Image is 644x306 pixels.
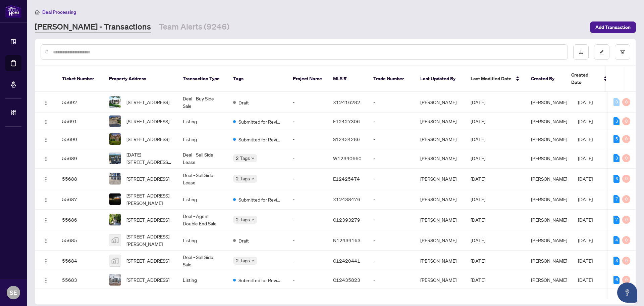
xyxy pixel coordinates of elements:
img: thumbnail-img [109,193,121,205]
td: - [368,130,415,148]
th: Ticket Number [57,66,104,92]
div: 0 [622,175,630,183]
td: - [287,210,328,230]
span: Deal Processing [42,9,76,15]
span: filter [620,50,625,54]
td: [PERSON_NAME] [415,230,465,251]
button: download [573,44,589,60]
span: [DATE] [471,176,485,182]
div: 0 [622,135,630,143]
div: 4 [613,236,620,244]
td: [PERSON_NAME] [415,251,465,271]
img: Logo [43,119,49,125]
button: Logo [41,214,51,225]
td: - [368,271,415,289]
div: 0 [622,154,630,162]
span: [STREET_ADDRESS] [126,135,169,143]
img: thumbnail-img [109,214,121,225]
td: - [368,169,415,189]
span: [PERSON_NAME] [531,118,567,124]
span: [DATE] [471,237,485,243]
td: - [287,169,328,189]
button: Logo [41,116,51,127]
div: 0 [622,216,630,224]
span: [PERSON_NAME] [531,136,567,142]
th: Tags [228,66,287,92]
td: [PERSON_NAME] [415,189,465,210]
td: 55685 [57,230,104,251]
span: [DATE] [578,99,593,105]
button: Logo [41,97,51,107]
span: X12416282 [333,99,360,105]
button: Logo [41,194,51,205]
td: [PERSON_NAME] [415,210,465,230]
td: Listing [177,113,228,130]
td: - [287,113,328,130]
th: Last Updated By [415,66,465,92]
span: [DATE] [578,196,593,202]
span: [PERSON_NAME] [531,217,567,223]
span: E12427306 [333,118,360,124]
img: Logo [43,238,49,244]
span: [DATE] [471,99,485,105]
span: [DATE] [578,136,593,142]
div: 6 [613,276,620,284]
td: Deal - Buy Side Sale [177,92,228,113]
td: - [368,230,415,251]
img: thumbnail-img [109,133,121,145]
td: Deal - Agent Double End Sale [177,210,228,230]
span: Created Date [571,71,599,86]
img: Logo [43,156,49,162]
td: 55691 [57,113,104,130]
span: home [35,10,40,14]
span: down [251,177,255,180]
span: Draft [238,237,249,244]
span: [DATE] [471,118,485,124]
img: Logo [43,218,49,223]
td: [PERSON_NAME] [415,271,465,289]
button: Logo [41,134,51,144]
span: C12435823 [333,277,360,283]
span: 2 Tags [236,257,250,264]
span: [DATE] [471,136,485,142]
td: - [368,210,415,230]
span: edit [599,50,604,54]
td: 55686 [57,210,104,230]
td: Listing [177,130,228,148]
img: Logo [43,137,49,142]
span: 2 Tags [236,175,250,182]
span: [PERSON_NAME] [531,176,567,182]
td: - [368,148,415,169]
td: [PERSON_NAME] [415,92,465,113]
img: thumbnail-img [109,116,121,127]
span: S12434286 [333,136,360,142]
div: 0 [622,276,630,284]
img: logo [5,5,21,17]
img: thumbnail-img [109,96,121,108]
span: [DATE][STREET_ADDRESS][DATE] [126,151,172,166]
span: [DATE] [471,277,485,283]
div: 0 [622,257,630,265]
span: 2 Tags [236,154,250,162]
span: Last Modified Date [471,75,512,82]
td: - [287,271,328,289]
img: thumbnail-img [109,274,121,286]
span: [STREET_ADDRESS] [126,216,169,223]
td: [PERSON_NAME] [415,130,465,148]
button: Logo [41,255,51,266]
td: - [287,189,328,210]
button: filter [615,44,630,60]
td: Deal - Sell Side Sale [177,251,228,271]
th: Trade Number [368,66,415,92]
td: - [368,113,415,130]
th: Transaction Type [177,66,228,92]
button: edit [594,44,609,60]
span: [DATE] [471,217,485,223]
button: Logo [41,173,51,184]
span: [STREET_ADDRESS][PERSON_NAME] [126,192,172,207]
div: 0 [622,236,630,244]
td: Listing [177,189,228,210]
span: Submitted for Review [238,196,282,203]
div: 7 [613,216,620,224]
span: C12393279 [333,217,360,223]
